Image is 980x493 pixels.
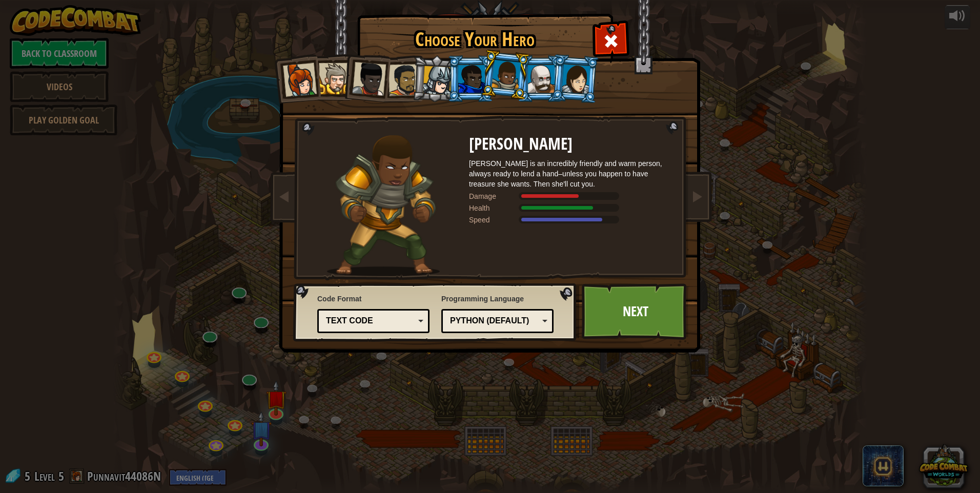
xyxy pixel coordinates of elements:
[412,54,460,104] li: Hattori Hanzō
[308,54,354,100] li: Sir Tharin Thunderfist
[341,52,391,102] li: Lady Ida Justheart
[469,158,674,189] div: [PERSON_NAME] is an incredibly friendly and warm person, always ready to lend a hand–unless you h...
[447,55,494,102] li: Gordon the Stalwart
[441,294,554,304] span: Programming Language
[469,203,674,213] div: Gains 100% of listed Warrior armor health.
[326,315,415,327] div: Text code
[480,49,530,100] li: Arryn Stonewall
[327,135,440,276] img: raider-pose.png
[293,283,579,342] img: language-selector-background.png
[517,55,563,102] li: Okar Stompfoot
[271,53,321,104] li: Captain Anya Weston
[550,54,600,104] li: Illia Shieldsmith
[582,283,689,340] a: Next
[359,29,590,50] h1: Choose Your Hero
[469,135,674,153] h2: [PERSON_NAME]
[469,191,674,201] div: Deals 63% of listed Warrior weapon damage.
[469,191,520,201] div: Damage
[469,215,674,225] div: Moves at 14 meters per second.
[469,215,520,225] div: Speed
[469,203,520,213] div: Health
[450,315,539,327] div: Python (Default)
[377,55,424,102] li: Alejandro the Duelist
[317,294,430,304] span: Code Format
